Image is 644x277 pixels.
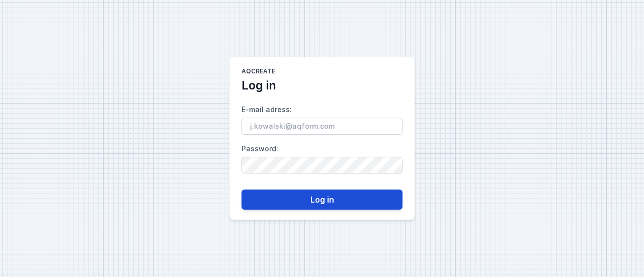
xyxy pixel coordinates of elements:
[242,141,403,173] label: Password :
[242,157,403,173] input: Password:
[242,190,403,210] button: Log in
[242,77,276,94] h2: Log in
[242,118,403,135] input: E-mail adress:
[242,67,275,77] h1: AQcreate
[242,102,403,135] label: E-mail adress :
